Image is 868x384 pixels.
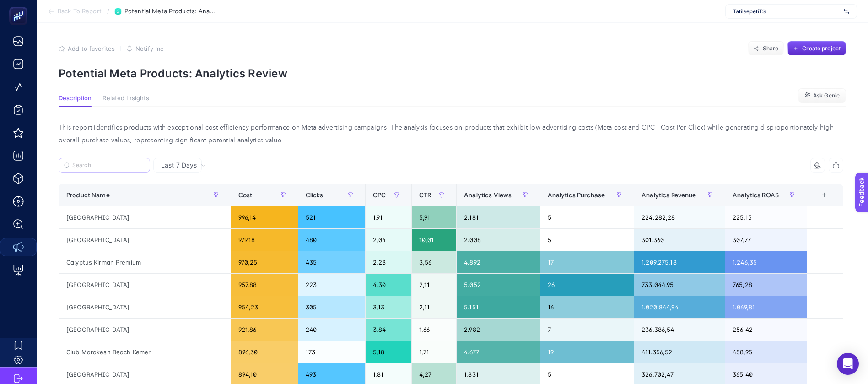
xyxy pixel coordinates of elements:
button: Create project [787,41,846,56]
div: 2,11 [412,274,457,296]
span: Clicks [306,191,323,199]
div: Calyptus Kirman Premium [59,251,231,273]
span: Share [763,45,779,52]
div: 3,13 [366,296,411,318]
div: 5.151 [457,296,539,318]
div: 2,23 [366,251,411,273]
div: 957,88 [231,274,298,296]
div: 435 [298,251,365,273]
div: 3,56 [412,251,457,273]
div: Open Intercom Messenger [837,353,859,375]
div: [GEOGRAPHIC_DATA] [59,206,231,228]
div: 305 [298,296,365,318]
span: Potential Meta Products: Analytics Review [124,8,216,15]
div: 521 [298,206,365,228]
span: Description [59,95,92,102]
span: Related Insights [102,95,149,102]
div: 236.386,54 [634,319,725,341]
button: Add to favorites [59,45,115,52]
div: 256,42 [725,319,807,341]
div: 2.008 [457,229,539,251]
span: Feedback [5,3,35,10]
div: 1.020.844,94 [634,296,725,318]
div: 4,30 [366,274,411,296]
div: 307,77 [725,229,807,251]
img: svg%3e [844,7,849,16]
div: 16 [540,296,634,318]
span: Back To Report [58,8,102,15]
div: 921,86 [231,319,298,341]
span: Create project [802,45,841,52]
div: 1,71 [412,341,457,363]
div: 240 [298,319,365,341]
div: 2,04 [366,229,411,251]
span: Analytics Views [464,191,512,199]
div: 19 [540,341,634,363]
button: Related Insights [102,95,149,107]
div: 9 items selected [814,191,822,211]
div: 1.246,35 [725,251,807,273]
div: 4.892 [457,251,539,273]
div: 3,84 [366,319,411,341]
input: Search [72,162,145,169]
div: 954,23 [231,296,298,318]
div: 411.356,52 [634,341,725,363]
div: [GEOGRAPHIC_DATA] [59,296,231,318]
button: Description [59,95,92,107]
button: Share [748,41,784,56]
div: 5,91 [412,206,457,228]
div: 5 [540,229,634,251]
div: 224.282,28 [634,206,725,228]
div: 4.677 [457,341,539,363]
button: Notify me [126,45,164,52]
div: This report identifies products with exceptional cost-efficiency performance on Meta advertising ... [51,121,851,147]
span: TatilsepetiTS [733,8,840,15]
div: 896,30 [231,341,298,363]
div: 7 [540,319,634,341]
span: CTR [419,191,431,199]
span: Notify me [135,45,164,52]
div: 5,18 [366,341,411,363]
div: 1,66 [412,319,457,341]
div: 979,18 [231,229,298,251]
div: [GEOGRAPHIC_DATA] [59,229,231,251]
div: 733.044,95 [634,274,725,296]
div: 996,14 [231,206,298,228]
span: Analytics Revenue [642,191,696,199]
div: 301.360 [634,229,725,251]
span: Ask Genie [813,92,840,99]
span: Product Name [66,191,110,199]
span: Add to favorites [68,45,115,52]
div: 173 [298,341,365,363]
div: 5.052 [457,274,539,296]
span: / [107,7,109,15]
div: 225,15 [725,206,807,228]
div: 2.982 [457,319,539,341]
span: CPC [373,191,386,199]
div: [GEOGRAPHIC_DATA] [59,319,231,341]
div: 10,01 [412,229,457,251]
div: 480 [298,229,365,251]
span: Cost [238,191,253,199]
div: 17 [540,251,634,273]
div: 1.209.275,18 [634,251,725,273]
div: 2.181 [457,206,539,228]
div: 26 [540,274,634,296]
div: Club Marakesh Beach Kemer [59,341,231,363]
span: Analytics ROAS [733,191,779,199]
div: 970,25 [231,251,298,273]
div: 458,95 [725,341,807,363]
div: 765,28 [725,274,807,296]
div: 1.069,81 [725,296,807,318]
span: Analytics Purchase [548,191,605,199]
div: 5 [540,206,634,228]
button: Ask Genie [798,88,846,103]
div: 2,11 [412,296,457,318]
div: 1,91 [366,206,411,228]
span: Last 7 Days [161,161,197,170]
div: + [815,191,833,199]
div: [GEOGRAPHIC_DATA] [59,274,231,296]
p: Potential Meta Products: Analytics Review [59,67,846,80]
div: 223 [298,274,365,296]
